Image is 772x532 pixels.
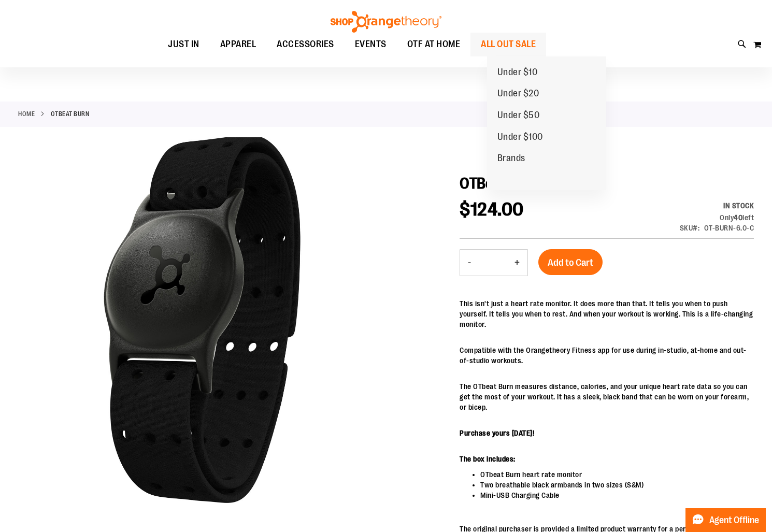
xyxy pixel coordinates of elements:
[460,455,516,463] b: The box includes:
[680,212,754,223] div: Only 40 left
[680,224,700,232] strong: SKU
[18,137,386,505] div: carousel
[734,213,742,222] strong: 40
[479,250,507,275] input: Product quantity
[704,223,754,233] div: OT-BURN-6.0-C
[220,33,256,56] span: APPAREL
[480,490,754,500] li: Mini-USB Charging Cable
[329,11,443,33] img: Shop Orangetheory
[51,109,90,119] strong: OTBeat Burn
[277,33,334,56] span: ACCESSORIES
[481,33,536,56] span: ALL OUT SALE
[709,515,759,525] span: Agent Offline
[497,132,543,145] span: Under $100
[460,381,754,412] p: The OTbeat Burn measures distance, calories, and your unique heart rate data so you can get the m...
[18,109,35,119] a: Home
[460,250,479,276] button: Decrease product quantity
[355,33,387,56] span: EVENTS
[480,480,754,490] li: Two breathable black armbands in two sizes (S&M)
[460,429,534,437] b: Purchase yours [DATE]!
[723,202,754,210] span: In stock
[18,137,386,505] div: Main view of OTBeat Burn 6.0-C
[18,135,386,503] img: Main view of OTBeat Burn 6.0-C
[497,88,539,101] span: Under $20
[460,199,524,220] span: $124.00
[548,257,593,268] span: Add to Cart
[507,250,527,276] button: Increase product quantity
[480,469,754,480] li: OTbeat Burn heart rate monitor
[685,508,766,532] button: Agent Offline
[460,345,754,366] p: Compatible with the Orangetheory Fitness app for use during in-studio, at-home and out-of-studio ...
[407,33,461,56] span: OTF AT HOME
[680,200,754,211] div: Availability
[497,67,538,80] span: Under $10
[460,298,754,329] p: This isn't just a heart rate monitor. It does more than that. It tells you when to push yourself....
[497,110,540,123] span: Under $50
[497,153,525,166] span: Brands
[460,175,538,192] span: OTBeat Burn
[168,33,199,56] span: JUST IN
[538,249,603,275] button: Add to Cart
